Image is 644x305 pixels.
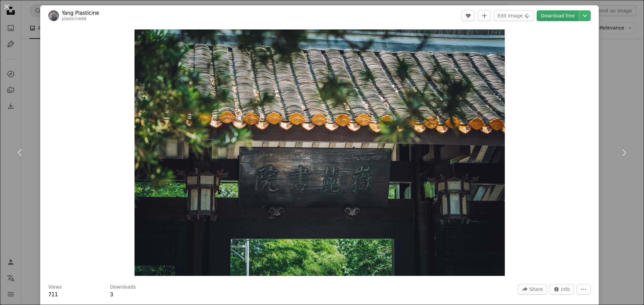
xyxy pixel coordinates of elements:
[110,284,136,291] h3: Downloads
[48,10,59,21] img: Go to Yang Plasticine's profile
[579,10,591,21] button: Choose download size
[110,292,113,298] span: 3
[604,121,644,185] a: Next
[518,284,547,295] button: Share this image
[135,29,505,276] button: Zoom in on this image
[48,292,58,298] span: 711
[62,16,87,21] a: plasticine66
[529,284,543,294] span: Share
[135,29,505,276] img: A chinese gate with intricate details and a sign.
[462,10,475,21] button: Like
[537,10,579,21] a: Download free
[494,10,534,21] button: Edit image
[561,284,570,294] span: Info
[550,284,574,295] button: Stats about this image
[62,10,99,16] a: Yang Plasticine
[48,284,62,291] h3: Views
[478,10,491,21] button: Add to Collection
[577,284,591,295] button: More Actions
